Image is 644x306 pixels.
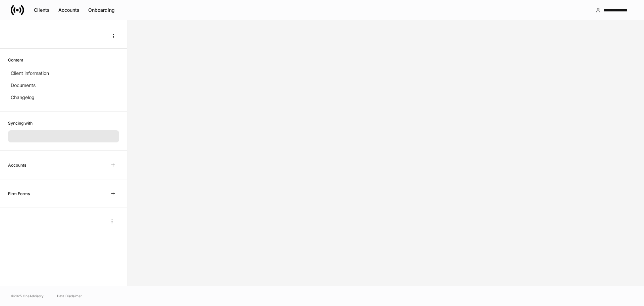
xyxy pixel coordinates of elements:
button: Accounts [54,5,84,15]
h6: Accounts [8,162,26,168]
p: Changelog [11,94,35,101]
div: Onboarding [88,8,115,12]
button: Onboarding [84,5,119,15]
h6: Content [8,57,23,63]
a: Documents [8,79,119,91]
a: Client information [8,67,119,79]
h6: Syncing with [8,120,33,126]
div: Accounts [58,8,79,12]
h6: Firm Forms [8,190,30,197]
p: Client information [11,70,49,77]
a: Data Disclaimer [57,293,82,299]
p: Documents [11,82,36,89]
div: Clients [34,8,50,12]
button: Clients [30,5,54,15]
a: Changelog [8,91,119,103]
span: © 2025 OneAdvisory [11,293,44,299]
